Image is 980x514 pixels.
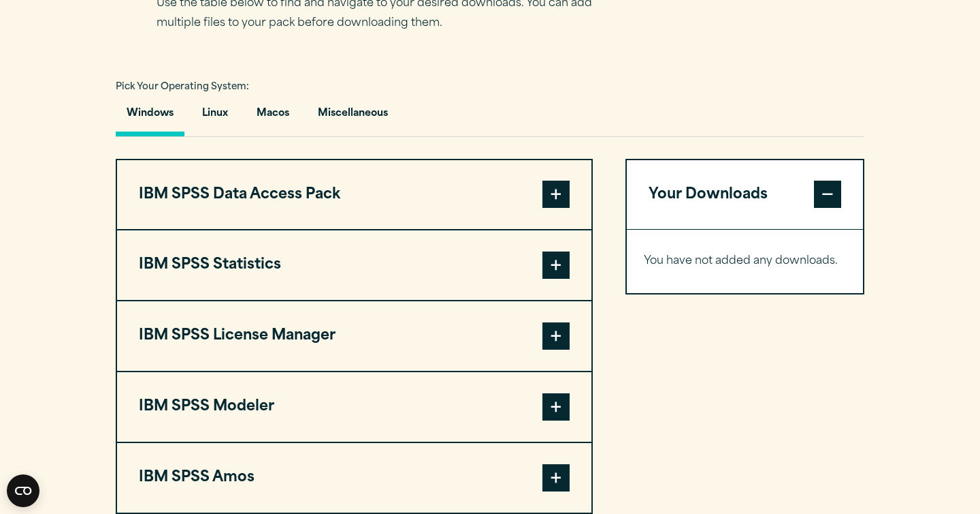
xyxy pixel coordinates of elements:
button: IBM SPSS Data Access Pack [117,160,591,230]
button: IBM SPSS Amos [117,443,591,513]
button: IBM SPSS License Manager [117,301,591,371]
p: You have not added any downloads. [644,252,846,271]
button: Your Downloads [627,160,863,230]
button: Miscellaneous [307,97,399,136]
button: Open CMP widget [7,474,39,507]
button: IBM SPSS Modeler [117,372,591,442]
div: Your Downloads [627,229,863,293]
button: Windows [116,97,184,136]
button: IBM SPSS Statistics [117,230,591,300]
span: Pick Your Operating System: [116,82,249,91]
button: Macos [246,97,300,136]
button: Linux [191,97,239,136]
